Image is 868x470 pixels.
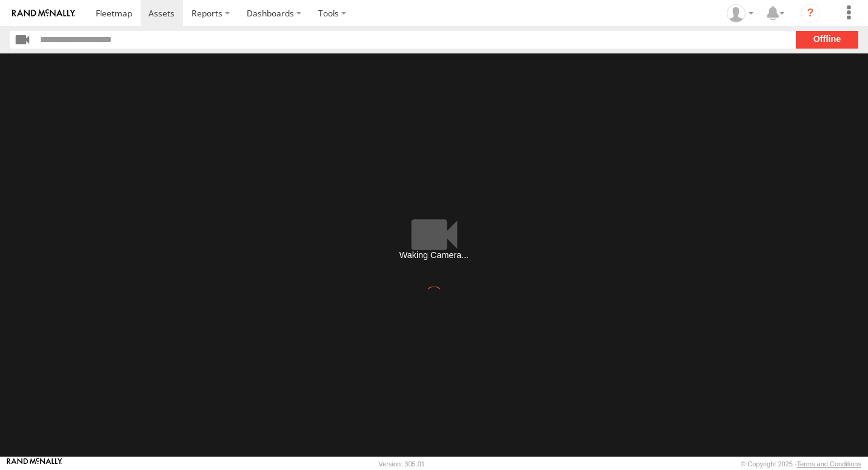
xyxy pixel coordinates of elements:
a: Terms and Conditions [797,460,861,468]
div: Chino Castillo [723,4,758,22]
a: Visit our Website [7,458,62,470]
div: © Copyright 2025 - [741,460,861,468]
i: ? [801,4,820,23]
div: Version: 305.01 [379,460,425,468]
img: rand-logo.svg [12,9,75,18]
